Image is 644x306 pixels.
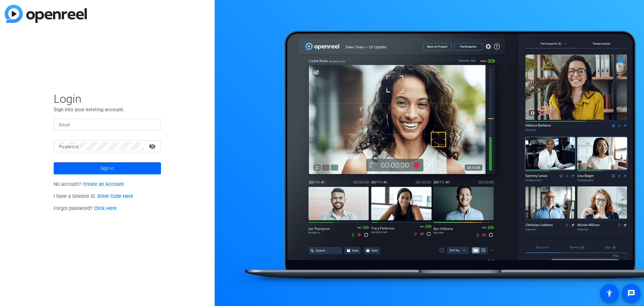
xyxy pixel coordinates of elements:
span: Sign in [100,160,114,177]
span: No account? [54,181,124,187]
mat-icon: visibility_off [145,141,161,151]
a: Create an Account [83,181,124,187]
a: Click Here [94,206,117,211]
img: blue-gradient.svg [5,5,87,23]
mat-label: Password [59,144,78,149]
span: Login [54,92,161,106]
p: Sign into your existing account. [54,106,161,113]
a: Enter Code Here [98,193,133,199]
input: Enter Email Address [59,120,156,128]
span: Forgot password? [54,206,117,211]
span: I have a Session ID. [54,193,133,199]
mat-label: Email [59,123,70,127]
mat-icon: accessibility [605,289,613,297]
button: Sign in [54,162,161,174]
mat-icon: message [627,289,635,297]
